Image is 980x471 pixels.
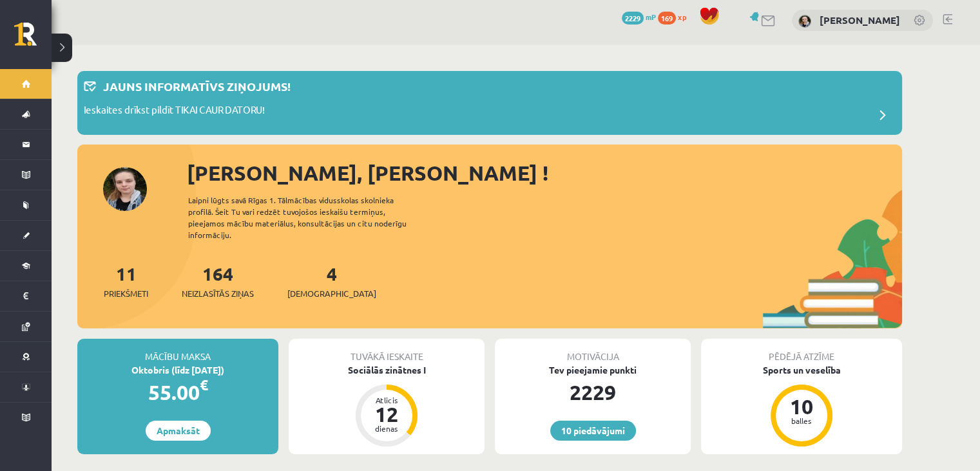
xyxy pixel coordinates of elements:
a: Apmaksāt [146,421,211,441]
span: Neizlasītās ziņas [182,287,254,300]
span: 2229 [622,12,644,25]
div: 12 [367,404,406,425]
span: Priekšmeti [104,287,148,300]
a: 164Neizlasītās ziņas [182,262,254,300]
span: xp [678,12,686,22]
div: 2229 [495,377,691,408]
div: Oktobris (līdz [DATE]) [77,363,278,377]
a: Sports un veselība 10 balles [701,363,902,448]
div: Sociālās zinātnes I [289,363,485,377]
div: Sports un veselība [701,363,902,377]
div: Pēdējā atzīme [701,339,902,363]
div: Tuvākā ieskaite [289,339,485,363]
a: 10 piedāvājumi [550,421,636,441]
a: 4[DEMOGRAPHIC_DATA] [287,262,376,300]
div: Motivācija [495,339,691,363]
span: [DEMOGRAPHIC_DATA] [287,287,376,300]
img: Dita Maija Kalniņa-Rainska [798,15,811,28]
a: 2229 mP [622,12,656,22]
div: Tev pieejamie punkti [495,363,691,377]
a: Rīgas 1. Tālmācības vidusskola [14,23,52,55]
div: [PERSON_NAME], [PERSON_NAME] ! [187,157,902,188]
div: 55.00 [77,377,278,408]
a: 169 xp [658,12,693,22]
p: Jauns informatīvs ziņojums! [103,77,291,95]
div: Mācību maksa [77,339,278,363]
a: 11Priekšmeti [104,262,148,300]
p: Ieskaites drīkst pildīt TIKAI CAUR DATORU! [84,103,265,121]
span: mP [646,12,656,22]
div: balles [782,417,821,425]
a: Sociālās zinātnes I Atlicis 12 dienas [289,363,485,448]
span: € [200,376,208,394]
div: dienas [367,425,406,432]
span: 169 [658,12,676,25]
a: [PERSON_NAME] [820,14,900,26]
div: Laipni lūgts savā Rīgas 1. Tālmācības vidusskolas skolnieka profilā. Šeit Tu vari redzēt tuvojošo... [188,194,429,241]
div: Atlicis [367,396,406,404]
a: Jauns informatīvs ziņojums! Ieskaites drīkst pildīt TIKAI CAUR DATORU! [84,77,896,128]
div: 10 [782,396,821,417]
